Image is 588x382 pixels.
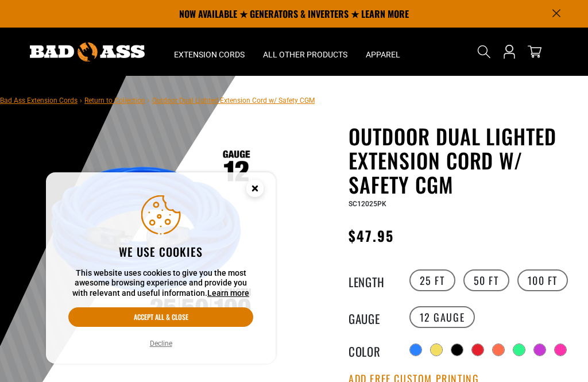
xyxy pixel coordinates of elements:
summary: Apparel [357,28,409,76]
a: Return to Collection [84,97,145,105]
h1: Outdoor Dual Lighted Extension Cord w/ Safety CGM [349,124,579,196]
legend: Length [349,273,406,288]
button: Decline [146,338,176,349]
summary: Extension Cords [165,28,254,76]
a: Learn more [207,288,249,298]
label: 100 FT [517,269,568,291]
span: › [148,97,150,105]
span: SC12025PK [349,200,386,208]
span: › [80,97,82,105]
legend: Gauge [349,310,406,325]
span: Apparel [366,49,400,60]
label: 50 FT [463,269,509,291]
label: 25 FT [409,269,455,291]
label: 12 Gauge [409,306,475,328]
span: All Other Products [263,49,347,60]
p: This website uses cookies to give you the most awesome browsing experience and provide you with r... [68,268,253,299]
summary: All Other Products [254,28,357,76]
span: $47.95 [349,225,394,246]
img: Bad Ass Extension Cords [30,43,145,61]
button: Accept all & close [68,307,253,327]
span: Outdoor Dual Lighted Extension Cord w/ Safety CGM [152,97,315,105]
legend: Color [349,342,406,357]
h2: We use cookies [68,244,253,259]
summary: Search [475,43,493,61]
span: Extension Cords [174,49,245,60]
aside: Cookie Consent [46,172,276,364]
